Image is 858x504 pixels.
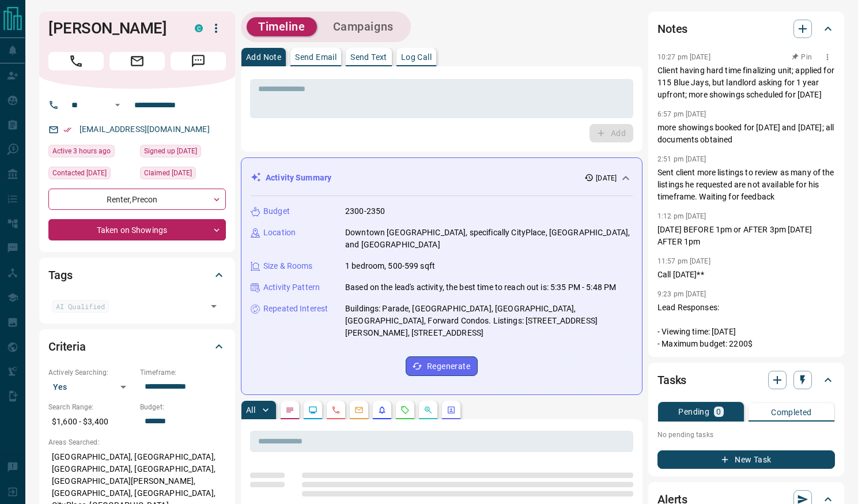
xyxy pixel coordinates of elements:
div: Yes [48,378,134,396]
button: New Task [657,450,835,469]
div: condos.ca [195,24,203,32]
svg: Email Verified [63,126,71,134]
span: Message [171,52,226,70]
div: Notes [657,15,835,43]
button: Pin [785,52,819,62]
p: Buildings: Parade, [GEOGRAPHIC_DATA], [GEOGRAPHIC_DATA], [GEOGRAPHIC_DATA], Forward Condos. Listi... [345,303,633,339]
p: more showings booked for [DATE] and [DATE]; all documents obtained [657,122,835,146]
span: Contacted [DATE] [52,167,107,179]
svg: Opportunities [424,405,433,415]
p: 0 [716,408,721,416]
p: Search Range: [48,402,134,412]
svg: Requests [400,405,410,415]
h2: Criteria [48,337,86,356]
a: [EMAIL_ADDRESS][DOMAIN_NAME] [80,125,210,134]
p: Areas Searched: [48,437,226,447]
p: Call [DATE]** [657,269,835,281]
p: 11:57 pm [DATE] [657,257,710,265]
p: Size & Rooms [263,260,313,272]
p: Log Call [401,53,432,61]
p: No pending tasks [657,426,835,443]
div: Tags [48,261,226,289]
p: Sent client more listings to review as many of the listings he requested are not available for hi... [657,167,835,203]
p: 10:27 pm [DATE] [657,53,710,61]
h2: Notes [657,20,687,38]
button: Timeline [247,17,317,36]
div: Sun Jul 20 2025 [48,167,134,183]
p: 2300-2350 [345,205,385,217]
p: Lead Responses: - Viewing time: [DATE] - Maximum budget: 2200$ - Move-in date: Immediately - Reas... [657,302,835,386]
button: Open [206,298,222,314]
div: Taken on Showings [48,219,226,240]
p: 1 bedroom, 500-599 sqft [345,260,435,272]
div: Wed Aug 13 2025 [48,145,134,161]
h1: [PERSON_NAME] [48,19,177,37]
p: Add Note [246,53,281,61]
p: 9:23 pm [DATE] [657,290,706,298]
p: 2:51 pm [DATE] [657,155,706,163]
svg: Notes [285,405,294,415]
h2: Tasks [657,371,686,389]
p: Client having hard time finalizing unit; applied for 115 Blue Jays, but landlord asking for 1 yea... [657,65,835,101]
p: Timeframe: [140,367,226,378]
button: Open [111,98,124,112]
p: Downtown [GEOGRAPHIC_DATA], specifically CityPlace, [GEOGRAPHIC_DATA], and [GEOGRAPHIC_DATA] [345,227,633,251]
p: 1:12 pm [DATE] [657,212,706,220]
p: Budget: [140,402,226,412]
p: Location [263,227,296,239]
p: Actively Searching: [48,367,134,378]
p: Send Text [350,53,387,61]
span: Signed up [DATE] [144,145,197,157]
div: Criteria [48,333,226,360]
span: Call [48,52,104,70]
button: Regenerate [406,356,478,376]
button: Campaigns [322,17,405,36]
div: Sun Jul 20 2025 [140,167,226,183]
svg: Calls [331,405,341,415]
svg: Lead Browsing Activity [308,405,318,415]
div: Activity Summary[DATE] [251,167,633,189]
h2: Tags [48,266,72,284]
svg: Listing Alerts [377,405,387,415]
div: Sun Jul 20 2025 [140,145,226,161]
p: Based on the lead's activity, the best time to reach out is: 5:35 PM - 5:48 PM [345,281,616,294]
span: Active 3 hours ago [52,145,111,157]
p: Completed [771,408,812,416]
p: [DATE] [596,173,617,183]
p: All [246,406,255,414]
p: [DATE] BEFORE 1pm or AFTER 3pm [DATE] AFTER 1pm [657,224,835,248]
span: Email [109,52,165,70]
span: Claimed [DATE] [144,167,192,179]
p: Activity Summary [266,172,331,184]
div: Renter , Precon [48,189,226,210]
p: Activity Pattern [263,281,320,294]
p: Pending [678,408,709,416]
p: $1,600 - $3,400 [48,412,134,431]
div: Tasks [657,366,835,394]
svg: Agent Actions [447,405,456,415]
svg: Emails [354,405,364,415]
p: 6:57 pm [DATE] [657,110,706,118]
p: Send Email [295,53,337,61]
p: Repeated Interest [263,303,328,315]
p: Budget [263,205,290,217]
